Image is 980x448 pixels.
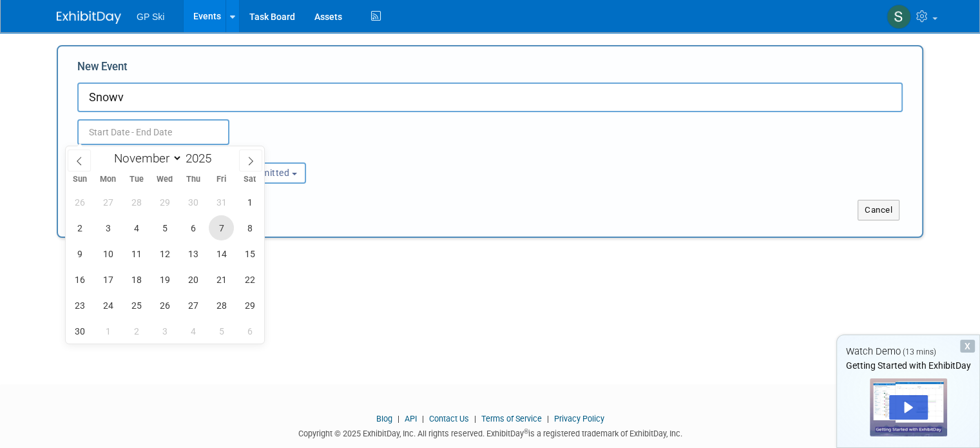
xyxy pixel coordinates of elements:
[209,190,234,215] span: October 31, 2025
[77,145,199,162] div: Attendance / Format:
[394,414,403,424] span: |
[180,267,206,292] span: November 20, 2025
[152,215,177,240] span: November 5, 2025
[837,345,979,358] div: Watch Demo
[57,11,121,24] img: ExhibitDay
[67,293,92,318] span: November 23, 2025
[554,414,604,424] a: Privacy Policy
[94,175,122,184] span: Mon
[152,267,177,292] span: November 19, 2025
[124,293,149,318] span: November 25, 2025
[209,293,234,318] span: November 28, 2025
[481,414,542,424] a: Terms of Service
[180,241,206,266] span: November 13, 2025
[180,293,206,318] span: November 27, 2025
[77,83,903,112] input: Name of Trade Show / Conference
[429,414,469,424] a: Contact Us
[237,241,262,266] span: November 15, 2025
[124,318,149,344] span: December 2, 2025
[209,241,234,266] span: November 14, 2025
[376,414,392,424] a: Blog
[95,267,120,292] span: November 17, 2025
[837,359,979,372] div: Getting Started with ExhibitDay
[209,215,234,240] span: November 7, 2025
[237,293,262,318] span: November 29, 2025
[180,190,206,215] span: October 30, 2025
[95,190,120,215] span: October 27, 2025
[179,175,207,184] span: Thu
[237,267,262,292] span: November 22, 2025
[903,347,936,356] span: (13 mins)
[67,190,92,215] span: October 26, 2025
[180,318,206,344] span: December 4, 2025
[237,318,262,344] span: December 6, 2025
[405,414,417,424] a: API
[237,190,262,215] span: November 1, 2025
[524,428,528,435] sup: ®
[152,241,177,266] span: November 12, 2025
[887,5,911,29] img: Susan Elmer
[95,215,120,240] span: November 3, 2025
[67,215,92,240] span: November 2, 2025
[95,293,120,318] span: November 24, 2025
[67,267,92,292] span: November 16, 2025
[207,175,236,184] span: Fri
[67,318,92,344] span: November 30, 2025
[858,200,899,220] button: Cancel
[544,414,552,424] span: |
[889,395,928,420] div: Play
[77,119,229,145] input: Start Date - End Date
[95,318,120,344] span: December 1, 2025
[137,12,164,22] span: GP Ski
[66,175,94,184] span: Sun
[124,190,149,215] span: October 28, 2025
[122,175,151,184] span: Tue
[151,175,179,184] span: Wed
[209,267,234,292] span: November 21, 2025
[209,318,234,344] span: December 5, 2025
[152,318,177,344] span: December 3, 2025
[960,340,975,353] div: Dismiss
[124,241,149,266] span: November 11, 2025
[180,215,206,240] span: November 6, 2025
[237,215,262,240] span: November 8, 2025
[108,150,182,166] select: Month
[218,145,340,162] div: Participation:
[471,414,479,424] span: |
[236,175,264,184] span: Sat
[95,241,120,266] span: November 10, 2025
[124,267,149,292] span: November 18, 2025
[182,151,221,166] input: Year
[77,59,128,79] label: New Event
[419,414,427,424] span: |
[67,241,92,266] span: November 9, 2025
[152,190,177,215] span: October 29, 2025
[124,215,149,240] span: November 4, 2025
[152,293,177,318] span: November 26, 2025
